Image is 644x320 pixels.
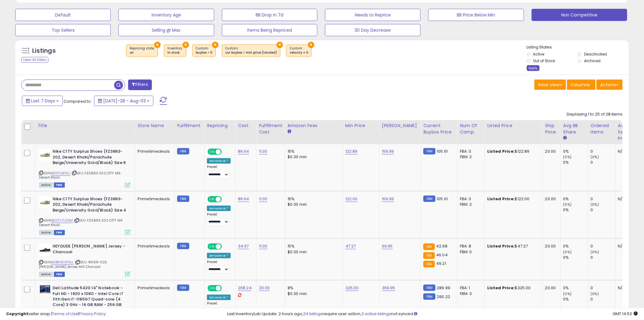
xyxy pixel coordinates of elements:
[567,80,596,90] button: Columns
[618,285,638,291] div: N/A
[167,46,183,55] span: Inventory :
[584,52,607,57] label: Deactivated
[423,285,435,291] small: FBM
[130,46,155,55] span: Repricing state :
[79,311,106,317] a: Privacy Policy
[208,244,216,249] span: ON
[221,244,231,249] span: OFF
[207,212,231,226] div: Preset:
[130,51,155,55] div: on
[487,148,515,154] b: Listed Price:
[532,9,627,21] button: Non Competitive
[53,149,127,167] b: Nike C1TY Surplus Shoes (FZ3863-202, Desert Khaki/Parachute Beige/University Gold/Black) Size 6
[460,123,482,135] div: Num of Comp.
[221,197,231,202] span: OFF
[437,294,450,300] span: 290.22
[21,57,48,63] div: Clear All Filters
[39,171,121,180] span: | SKU: FZ3863 202 C1TY M6 Desert Khaki
[591,196,615,202] div: 0
[277,42,283,48] button: ×
[288,123,340,129] div: Amazon Fees
[487,243,515,249] b: Listed Price:
[563,297,588,302] div: 0%
[238,123,254,129] div: Cost
[138,285,170,291] div: Primetimedeals
[591,123,613,135] div: Ordered Items
[128,80,152,90] button: Filters
[563,255,588,260] div: 0%
[423,196,435,202] small: FBM
[222,9,317,21] button: BB Drop in 7d
[177,285,189,291] small: FBM
[238,285,252,291] a: 268.24
[221,149,231,155] span: OFF
[345,148,358,155] a: 122.89
[103,98,146,104] span: [DATE]-28 - Aug-03
[39,230,53,235] span: All listings currently available for purchase on Amazon
[487,196,538,202] div: $122.00
[487,123,540,129] div: Listed Price
[259,123,282,135] div: Fulfillment Cost
[591,244,615,249] div: 0
[345,123,377,129] div: Min Price
[382,243,393,249] a: 69.95
[591,149,615,154] div: 0
[527,44,629,50] p: Listing States:
[53,244,127,256] b: HEYDUDE [PERSON_NAME] Jersey - Charcoal
[437,148,448,154] span: 105.61
[259,243,268,249] a: 11.00
[288,285,338,291] div: 8%
[460,149,480,154] div: FBA: 0
[212,42,219,48] button: ×
[487,244,538,249] div: $47.27
[563,244,588,249] div: 0%
[39,218,122,227] span: | SKU: FZ3863 202 C1TY M4 Desert Khaki
[345,196,358,202] a: 122.00
[423,148,435,155] small: FBM
[52,311,78,317] a: Terms of Use
[51,171,71,176] a: B0DTLKF5LL
[259,196,268,202] a: 11.00
[138,149,170,154] div: Primetimedeals
[51,218,73,223] a: B0DTL7LDDM
[563,291,572,296] small: (0%)
[207,165,231,179] div: Preset:
[207,158,231,164] div: Amazon AI *
[460,196,480,202] div: FBA: 0
[54,183,65,188] span: FBM
[584,58,600,63] label: Archived
[225,46,277,55] span: Custom:
[591,250,599,254] small: (0%)
[563,155,572,159] small: (0%)
[167,51,183,55] div: in stock
[563,149,588,154] div: 0%
[534,80,566,90] button: Save View
[118,9,214,21] button: Inventory Age
[325,24,421,36] button: 30 Day Decrease
[382,148,394,155] a: 159.99
[460,202,480,207] div: FBM: 2
[423,261,435,268] small: FBA
[288,149,338,154] div: 15%
[288,196,338,202] div: 15%
[591,291,599,296] small: (0%)
[303,311,323,317] a: 24 listings
[436,243,448,249] span: 42.98
[567,112,623,117] div: Displaying 1 to 25 of 28 items
[618,149,638,154] div: N/A
[591,207,615,213] div: 0
[207,302,231,315] div: Preset:
[222,24,317,36] button: Items Being Repriced
[563,196,588,202] div: 0%
[39,244,130,276] div: ASIN:
[138,196,170,202] div: Primetimedeals
[39,196,130,235] div: ASIN:
[196,46,212,55] span: Custom:
[207,123,233,129] div: Repricing
[154,42,161,48] button: ×
[563,285,588,291] div: 0%
[545,285,556,291] div: 20.00
[591,160,615,165] div: 0
[591,297,615,302] div: 0
[487,285,538,291] div: $325.00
